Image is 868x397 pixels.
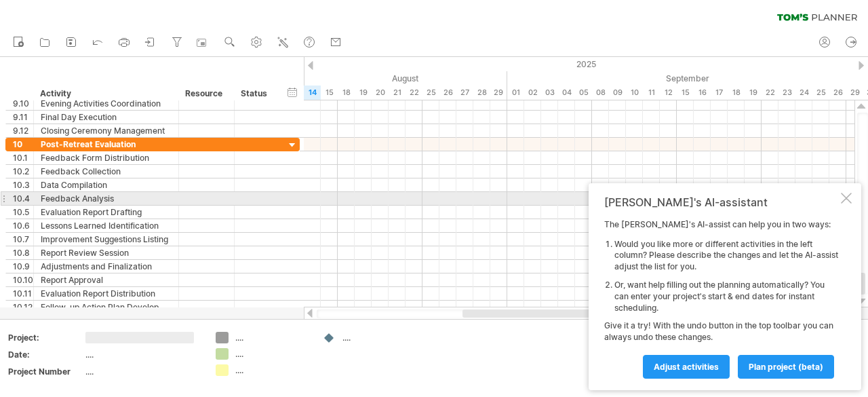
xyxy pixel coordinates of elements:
a: Adjust activities [643,355,730,379]
div: Final Day Execution [41,111,172,124]
div: Friday, 5 September 2025 [575,86,592,100]
div: Thursday, 11 September 2025 [643,86,660,100]
div: Lessons Learned Identification [41,219,172,232]
div: Friday, 29 August 2025 [490,86,507,100]
div: Monday, 29 September 2025 [846,86,863,100]
div: Wednesday, 24 September 2025 [795,86,812,100]
div: Data Compilation [41,178,172,191]
div: .... [342,332,416,343]
div: Thursday, 28 August 2025 [473,86,490,100]
div: Status [241,87,271,100]
div: Tuesday, 26 August 2025 [439,86,456,100]
div: 9.12 [13,124,33,137]
div: 10.7 [13,233,33,246]
div: Friday, 15 August 2025 [321,86,338,100]
div: Tuesday, 23 September 2025 [778,86,795,100]
div: 10.11 [13,287,33,300]
div: Thursday, 4 September 2025 [558,86,575,100]
div: Thursday, 18 September 2025 [728,86,745,100]
div: Friday, 26 September 2025 [829,86,846,100]
div: Tuesday, 2 September 2025 [524,86,541,100]
div: Monday, 18 August 2025 [338,86,355,100]
div: August 2025 [151,71,507,86]
div: Follow-up Action Plan Development [41,301,172,314]
div: Report Approval [41,273,172,286]
a: plan project (beta) [738,355,834,379]
div: Monday, 8 September 2025 [592,86,609,100]
div: Project: [8,332,83,343]
div: .... [235,364,309,376]
div: .... [235,332,309,343]
div: Wednesday, 27 August 2025 [456,86,473,100]
div: Tuesday, 9 September 2025 [609,86,626,100]
div: Thursday, 21 August 2025 [389,86,406,100]
div: Friday, 22 August 2025 [406,86,422,100]
div: Activity [40,87,171,100]
div: Monday, 1 September 2025 [507,86,524,100]
div: Improvement Suggestions Listing [41,233,172,246]
div: 10.3 [13,178,33,191]
div: 10.2 [13,165,33,178]
div: Evaluation Report Distribution [41,287,172,300]
div: Evening Activities Coordination [41,97,172,110]
div: .... [85,349,199,360]
div: Closing Ceremony Management [41,124,172,137]
div: Adjustments and Finalization [41,260,172,273]
div: .... [85,366,199,377]
div: 10.5 [13,206,33,219]
div: Friday, 19 September 2025 [745,86,762,100]
div: 10.4 [13,192,33,205]
div: Wednesday, 10 September 2025 [626,86,643,100]
div: Thursday, 25 September 2025 [812,86,829,100]
div: Project Number [8,366,83,377]
div: Evaluation Report Drafting [41,206,172,219]
div: Feedback Collection [41,165,172,178]
div: Monday, 22 September 2025 [762,86,778,100]
div: Tuesday, 16 September 2025 [694,86,711,100]
div: Tuesday, 19 August 2025 [355,86,372,100]
div: Wednesday, 17 September 2025 [711,86,728,100]
div: Feedback Form Distribution [41,151,172,164]
div: Wednesday, 20 August 2025 [372,86,389,100]
div: The [PERSON_NAME]'s AI-assist can help you in two ways: Give it a try! With the undo button in th... [604,219,838,378]
li: Would you like more or different activities in the left column? Please describe the changes and l... [614,239,838,273]
div: Thursday, 14 August 2025 [304,86,321,100]
div: Wednesday, 3 September 2025 [541,86,558,100]
div: Report Review Session [41,246,172,259]
span: Adjust activities [654,362,719,372]
div: [PERSON_NAME]'s AI-assistant [604,195,838,209]
div: 10 [13,138,33,151]
div: 10.6 [13,219,33,232]
div: 9.11 [13,111,33,124]
li: Or, want help filling out the planning automatically? You can enter your project's start & end da... [614,280,838,314]
div: Monday, 25 August 2025 [422,86,439,100]
div: Resource [185,87,226,100]
div: Friday, 12 September 2025 [660,86,677,100]
div: 10.9 [13,260,33,273]
div: Monday, 15 September 2025 [677,86,694,100]
span: plan project (beta) [749,362,823,372]
div: 10.1 [13,151,33,164]
div: Feedback Analysis [41,192,172,205]
div: 10.12 [13,301,33,314]
div: Date: [8,349,83,360]
div: Post-Retreat Evaluation [41,138,172,151]
div: 9.10 [13,97,33,110]
div: 10.10 [13,273,33,286]
div: .... [235,348,309,360]
div: 10.8 [13,246,33,259]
